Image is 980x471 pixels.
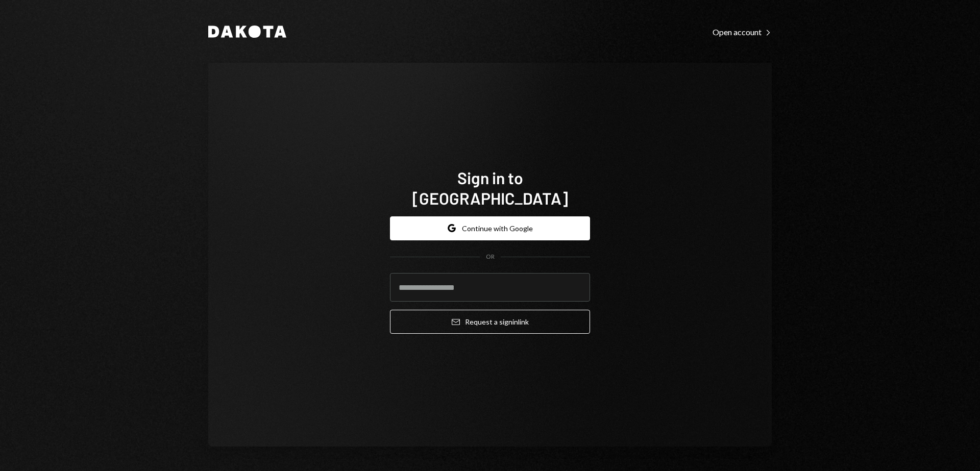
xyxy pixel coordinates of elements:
[486,253,495,261] div: OR
[390,310,590,334] button: Request a signinlink
[713,26,772,37] a: Open account
[390,167,590,208] h1: Sign in to [GEOGRAPHIC_DATA]
[713,27,772,37] div: Open account
[390,216,590,240] button: Continue with Google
